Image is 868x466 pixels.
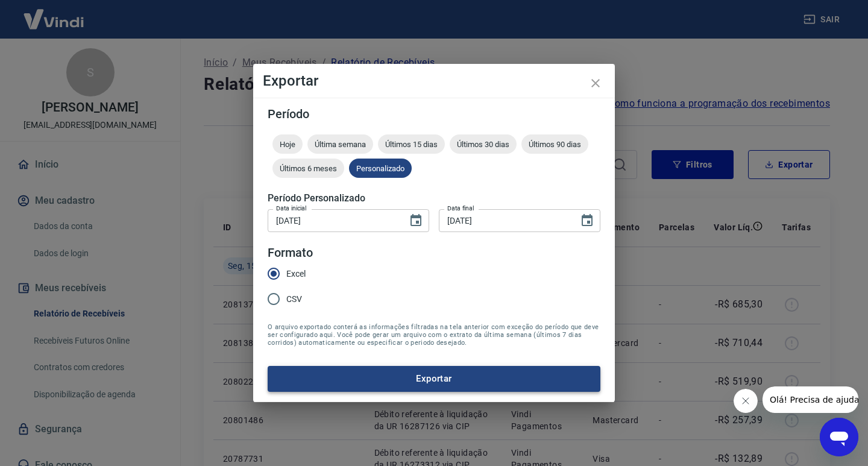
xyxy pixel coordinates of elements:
[447,204,474,213] label: Data final
[378,140,445,149] span: Últimos 15 dias
[268,209,399,231] input: DD/MM/YYYY
[734,389,758,413] iframe: Fechar mensagem
[349,159,412,178] div: Personalizado
[450,140,517,149] span: Últimos 30 dias
[820,418,858,456] iframe: Botão para abrir a janela de mensagens
[521,140,588,149] span: Últimos 90 dias
[7,8,101,18] span: Olá! Precisa de ajuda?
[268,108,600,120] h5: Período
[268,366,600,391] button: Exportar
[263,74,605,88] h4: Exportar
[450,134,517,154] div: Últimos 30 dias
[286,268,306,280] span: Excel
[349,164,412,173] span: Personalizado
[286,293,302,306] span: CSV
[404,209,428,233] button: Choose date, selected date is 12 de set de 2025
[307,140,373,149] span: Última semana
[763,386,858,413] iframe: Mensagem da empresa
[378,134,445,154] div: Últimos 15 dias
[268,323,600,347] span: O arquivo exportado conterá as informações filtradas na tela anterior com exceção do período que ...
[268,244,313,262] legend: Formato
[575,209,599,233] button: Choose date, selected date is 15 de set de 2025
[307,134,373,154] div: Última semana
[521,134,588,154] div: Últimos 90 dias
[272,134,303,154] div: Hoje
[276,204,307,213] label: Data inicial
[439,209,570,231] input: DD/MM/YYYY
[581,69,610,98] button: close
[272,159,344,178] div: Últimos 6 meses
[272,140,303,149] span: Hoje
[268,192,600,204] h5: Período Personalizado
[272,164,344,173] span: Últimos 6 meses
